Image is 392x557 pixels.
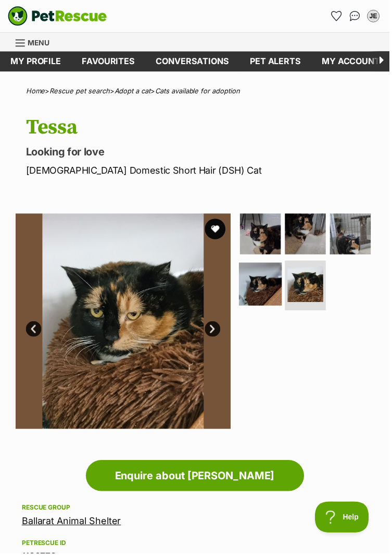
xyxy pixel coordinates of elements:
a: Adopt a cat [115,87,151,95]
a: Favourites [72,52,146,72]
a: Prev [26,323,42,339]
div: PetRescue ID [22,542,370,551]
iframe: Help Scout Beacon - Open [317,505,371,536]
a: Cats available for adoption [156,87,242,95]
a: Next [206,323,222,339]
a: Ballarat Animal Shelter [22,519,122,530]
div: Rescue group [22,507,370,515]
a: Rescue pet search [50,87,110,95]
img: Photo of Tessa [242,215,283,256]
a: Menu [16,33,57,52]
a: conversations [146,52,241,72]
a: Favourites [330,8,347,25]
div: JE [371,11,381,21]
img: logo-cat-932fe2b9b8326f06289b0f2fb663e598f794de774fb13d1741a6617ecf9a85b4.svg [8,6,108,26]
button: favourite [206,220,227,241]
h1: Tessa [26,116,376,140]
a: Home [26,87,45,95]
img: Photo of Tessa [289,268,325,304]
button: My account [368,8,384,25]
img: Photo of Tessa [332,215,373,256]
ul: Account quick links [330,8,384,25]
img: Photo of Tessa [16,215,232,432]
img: chat-41dd97257d64d25036548639549fe6c8038ab92f7586957e7f3b1b290dea8141.svg [352,11,363,21]
a: PetRescue [8,6,108,26]
p: Looking for love [26,146,376,160]
img: Photo of Tessa [287,215,328,256]
span: Menu [28,39,50,47]
p: [DEMOGRAPHIC_DATA] Domestic Short Hair (DSH) Cat [26,164,376,178]
a: Enquire about [PERSON_NAME] [86,463,306,494]
img: Photo of Tessa [241,264,284,308]
a: Conversations [349,8,365,25]
a: Pet alerts [241,52,313,72]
